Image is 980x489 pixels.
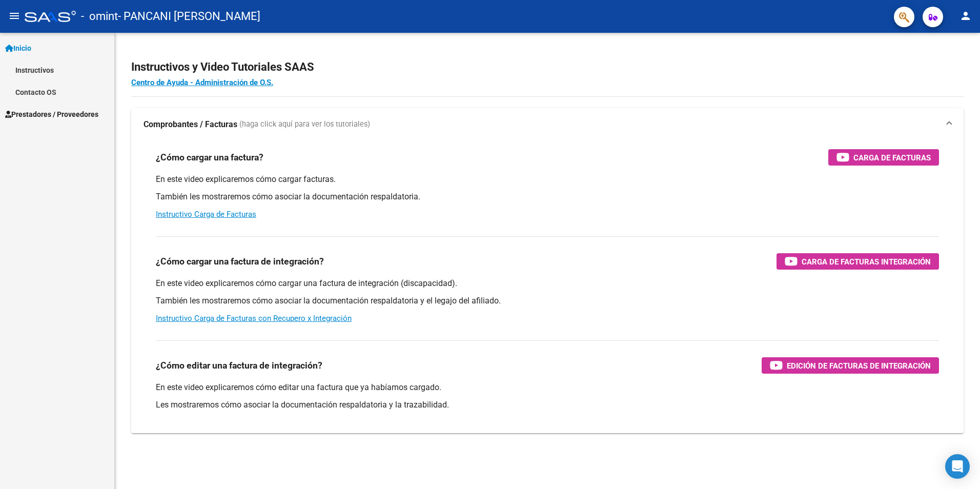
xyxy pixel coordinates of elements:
[802,255,931,268] span: Carga de Facturas Integración
[853,151,931,164] span: Carga de Facturas
[156,150,263,165] h3: ¿Cómo cargar una factura?
[8,10,21,22] mat-icon: menu
[156,295,939,307] p: También les mostraremos cómo asociar la documentación respaldatoria y el legajo del afiliado.
[5,109,98,120] span: Prestadores / Proveedores
[131,78,273,87] a: Centro de Ayuda - Administración de O.S.
[131,141,964,433] div: Comprobantes / Facturas (haga click aquí para ver los tutoriales)
[156,399,939,411] p: Les mostraremos cómo asociar la documentación respaldatoria y la trazabilidad.
[777,253,939,270] button: Carga de Facturas Integración
[156,210,256,219] a: Instructivo Carga de Facturas
[959,10,972,22] mat-icon: person
[156,314,352,323] a: Instructivo Carga de Facturas con Recupero x Integración
[156,174,939,185] p: En este video explicaremos cómo cargar facturas.
[156,382,939,393] p: En este video explicaremos cómo editar una factura que ya habíamos cargado.
[156,254,324,269] h3: ¿Cómo cargar una factura de integración?
[144,119,237,130] strong: Comprobantes / Facturas
[156,278,939,289] p: En este video explicaremos cómo cargar una factura de integración (discapacidad).
[131,108,964,141] mat-expansion-panel-header: Comprobantes / Facturas (haga click aquí para ver los tutoriales)
[156,358,322,373] h3: ¿Cómo editar una factura de integración?
[81,5,118,28] span: - omint
[156,191,939,202] p: También les mostraremos cómo asociar la documentación respaldatoria.
[945,454,970,479] div: Open Intercom Messenger
[787,359,931,372] span: Edición de Facturas de integración
[239,119,370,130] span: (haga click aquí para ver los tutoriales)
[118,5,260,28] span: - PANCANI [PERSON_NAME]
[5,43,31,54] span: Inicio
[131,57,964,77] h2: Instructivos y Video Tutoriales SAAS
[828,149,939,166] button: Carga de Facturas
[762,357,939,374] button: Edición de Facturas de integración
